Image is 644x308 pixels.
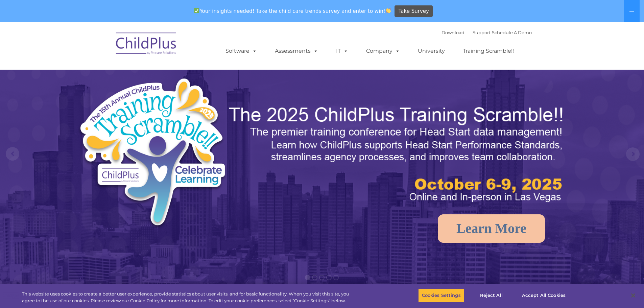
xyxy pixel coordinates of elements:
[518,288,569,303] button: Accept All Cookies
[399,5,429,17] span: Take Survey
[219,44,264,58] a: Software
[94,45,115,50] span: Last name
[456,44,521,58] a: Training Scramble!!
[395,5,433,17] a: Take Survey
[438,214,545,243] a: Learn More
[191,4,394,18] span: Your insights needed! Take the child care trends survey and enter to win!
[22,291,354,304] div: This website uses cookies to create a better user experience, provide statistics about user visit...
[268,44,325,58] a: Assessments
[359,44,407,58] a: Company
[329,44,355,58] a: IT
[442,30,532,35] font: |
[470,288,512,303] button: Reject All
[442,30,464,35] a: Download
[194,8,199,13] img: ✅
[113,28,180,62] img: ChildPlus by Procare Solutions
[411,44,452,58] a: University
[626,288,641,303] button: Close
[386,8,391,13] img: 👏
[94,72,123,77] span: Phone number
[492,30,532,35] a: Schedule A Demo
[473,30,491,35] a: Support
[418,288,464,303] button: Cookies Settings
